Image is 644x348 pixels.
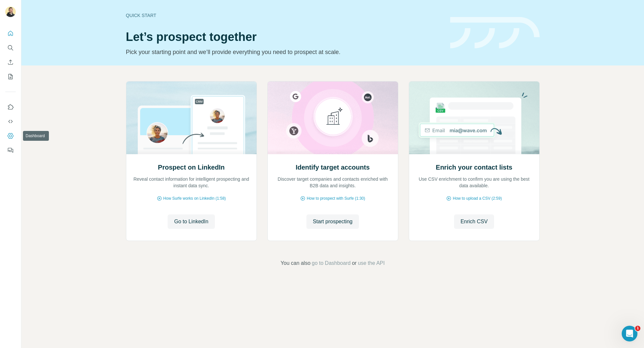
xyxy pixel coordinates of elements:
[133,176,250,189] p: Reveal contact information for intelligent prospecting and instant data sync.
[126,30,442,44] h1: Let’s prospect together
[312,259,350,267] button: go to Dashboard
[126,47,442,57] p: Pick your starting point and we’ll provide everything you need to prospect at scale.
[307,195,365,201] span: How to prospect with Surfe (1:30)
[5,71,16,82] button: My lists
[174,218,208,226] span: Go to LinkedIn
[436,163,512,172] h2: Enrich your contact lists
[5,130,16,142] button: Dashboard
[5,27,16,39] button: Quick start
[461,218,488,226] span: Enrich CSV
[5,116,16,127] button: Use Surfe API
[416,176,533,189] p: Use CSV enrichment to confirm you are using the best data available.
[409,82,540,154] img: Enrich your contact lists
[5,101,16,113] button: Use Surfe on LinkedIn
[5,56,16,68] button: Enrich CSV
[358,259,385,267] button: use the API
[280,259,310,267] span: You can also
[163,195,226,201] span: How Surfe works on LinkedIn (1:58)
[126,12,442,19] div: Quick start
[168,214,215,229] button: Go to LinkedIn
[450,17,540,49] img: banner
[126,82,257,154] img: Prospect on LinkedIn
[5,144,16,156] button: Feedback
[296,163,370,172] h2: Identify target accounts
[158,163,224,172] h2: Prospect on LinkedIn
[454,214,494,229] button: Enrich CSV
[453,195,502,201] span: How to upload a CSV (2:59)
[267,82,398,154] img: Identify target accounts
[635,326,640,331] span: 1
[274,176,391,189] p: Discover target companies and contacts enriched with B2B data and insights.
[622,326,637,341] iframe: Intercom live chat
[5,7,16,17] img: Avatar
[5,42,16,54] button: Search
[306,214,359,229] button: Start prospecting
[313,218,353,226] span: Start prospecting
[352,259,357,267] span: or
